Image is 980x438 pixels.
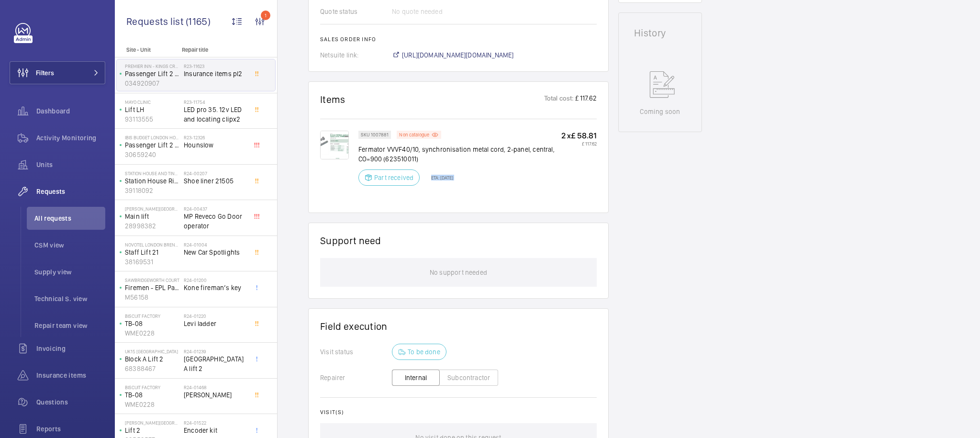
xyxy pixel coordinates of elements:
p: ETA: [DATE] [425,175,453,180]
p: [PERSON_NAME][GEOGRAPHIC_DATA] [125,206,180,212]
span: Invoicing [36,344,105,353]
span: Requests [36,187,105,196]
p: Total cost: [544,93,574,105]
h2: R23-12326 [184,135,247,140]
p: Staff Lift 21 [125,247,180,257]
span: Insurance items pl2 [184,69,247,79]
button: Internal [392,370,440,386]
span: Reports [36,424,105,434]
p: M56158 [125,292,180,302]
span: Requests list [126,15,186,27]
h2: R24-01220 [184,313,247,319]
span: Supply view [34,267,105,277]
h1: Items [320,93,345,105]
p: TB-08 [125,319,180,328]
h2: R24-01239 [184,348,247,354]
p: Main lift [125,212,180,221]
h2: R24-01468 [184,384,247,390]
span: Questions [36,397,105,407]
p: Non catalogue [399,133,429,136]
p: WME0228 [125,328,180,338]
span: Kone fireman’s key [184,283,247,292]
span: [URL][DOMAIN_NAME][DOMAIN_NAME] [402,50,514,60]
button: Filters [10,61,105,84]
h2: R24-00437 [184,206,247,212]
h1: Support need [320,235,381,247]
p: £ 117.62 [574,93,597,105]
p: Passenger Lift 2 (Middle at Bottom) [125,69,180,79]
p: Fermator VVVF40/10, synchronisation metal cord, 2-panel, central, CO=900 (623510011) [358,145,561,164]
span: Levi ladder [184,319,247,328]
span: Repair team view [34,321,105,330]
h2: R24-01522 [184,420,247,426]
p: Biscuit Factory [125,384,180,390]
span: Shoe liner 21505 [184,176,247,186]
img: a9KRB9-eC4IAKWkhuUYOgr4sHtxXVB3Uz0u3k17tWQRK4L39.png [320,131,349,159]
p: £ 117.62 [561,141,597,146]
p: SKU 1007881 [361,133,389,136]
p: 68388467 [125,364,180,373]
p: Premier Inn - Kings Cross [125,63,180,69]
span: CSM view [34,240,105,250]
p: No support needed [430,258,487,287]
span: LED pro 35. 12v LED and locating clipx2 [184,105,247,124]
p: Lift LH [125,105,180,114]
span: Activity Monitoring [36,133,105,143]
h2: R24-01200 [184,277,247,283]
h2: Visit(s) [320,409,597,416]
h2: Sales order info [320,36,597,43]
span: Dashboard [36,106,105,116]
p: Firemen - EPL Passenger Lift No 1 L/H side of building [125,283,180,292]
p: Mayo Clinic [125,99,180,105]
span: Filters [36,68,54,78]
span: MP Reveco Go Door operator [184,212,247,231]
a: [URL][DOMAIN_NAME][DOMAIN_NAME] [392,50,514,60]
p: [PERSON_NAME][GEOGRAPHIC_DATA] [125,420,180,426]
p: Station House Right Hand Lift [125,176,180,186]
p: Passenger Lift 2 R/H [125,140,180,150]
p: UK15 [GEOGRAPHIC_DATA] [125,348,180,354]
h1: History [634,28,686,38]
p: 034920907 [125,79,180,88]
h2: R23-11623 [184,63,247,69]
p: Coming soon [640,107,680,116]
p: 39118092 [125,186,180,195]
p: 2 x £ 58.81 [561,131,597,141]
button: Subcontractor [439,370,498,386]
p: Biscuit Factory [125,313,180,319]
span: Hounslow [184,140,247,150]
span: [GEOGRAPHIC_DATA] A lift 2 [184,354,247,373]
p: Lift 2 [125,426,180,435]
h2: R24-01004 [184,242,247,247]
p: Repair title [182,46,245,53]
p: Sawbridgeworth Court [125,277,180,283]
h2: R24-00207 [184,170,247,176]
p: Part received [374,173,413,182]
p: 30659240 [125,150,180,159]
p: 93113555 [125,114,180,124]
p: WME0228 [125,400,180,409]
p: Site - Unit [115,46,178,53]
p: To be done [408,347,440,357]
h2: R23-11754 [184,99,247,105]
p: 38169531 [125,257,180,267]
p: NOVOTEL LONDON BRENTFORD [125,242,180,247]
span: [PERSON_NAME] [184,390,247,400]
span: Insurance items [36,371,105,380]
p: Block A Lift 2 [125,354,180,364]
p: TB-08 [125,390,180,400]
p: IBIS BUDGET LONDON HOUNSLOW [125,135,180,140]
p: Station House and Tinderbox [125,170,180,176]
span: New Car Spotlights [184,247,247,257]
h1: Field execution [320,320,597,332]
span: Units [36,160,105,169]
p: 28998382 [125,221,180,231]
span: Technical S. view [34,294,105,303]
span: All requests [34,213,105,223]
span: Encoder kit [184,426,247,435]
